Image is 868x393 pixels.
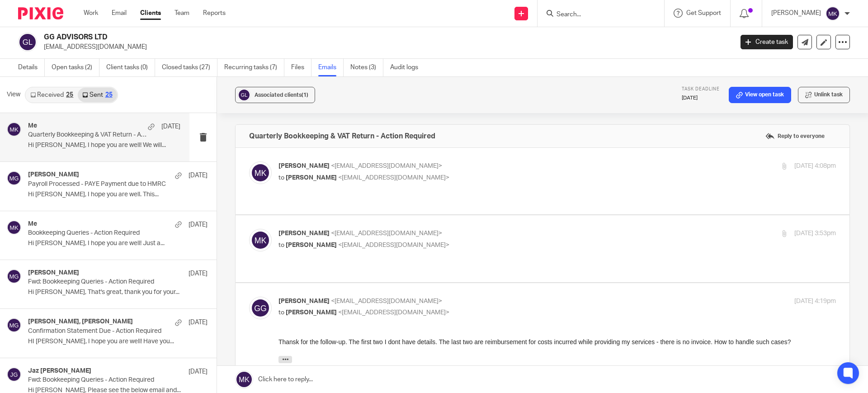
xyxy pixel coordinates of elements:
[794,161,836,171] p: [DATE] 4:08pm
[7,367,21,382] img: svg%3E
[278,163,330,169] span: [PERSON_NAME]
[278,309,284,316] span: to
[249,132,435,141] h4: Quarterly Bookkeeping & VAT Return - Action Required
[189,220,208,229] p: [DATE]
[249,229,272,251] img: svg%3E
[189,171,208,180] p: [DATE]
[235,87,315,103] button: Associated clients(1)
[682,87,720,91] span: Task deadline
[278,298,330,304] span: [PERSON_NAME]
[291,59,311,76] a: Files
[28,220,37,228] h4: Me
[44,43,727,52] p: [EMAIL_ADDRESS][DOMAIN_NAME]
[7,220,21,235] img: svg%3E
[682,95,720,102] p: [DATE]
[338,309,449,316] span: <[EMAIL_ADDRESS][DOMAIN_NAME]>
[175,9,189,18] a: Team
[18,7,63,19] img: Pixie
[28,367,91,375] h4: Jaz [PERSON_NAME]
[52,59,99,76] a: Open tasks (2)
[84,9,98,18] a: Work
[286,242,337,248] span: [PERSON_NAME]
[331,163,442,169] span: <[EMAIL_ADDRESS][DOMAIN_NAME]>
[249,161,272,184] img: svg%3E
[331,298,442,304] span: <[EMAIL_ADDRESS][DOMAIN_NAME]>
[28,180,172,188] p: Payroll Processed - PAYE Payment due to HMRC
[255,92,308,98] span: Associated clients
[28,289,208,296] p: Hi [PERSON_NAME], That's great, thank you for your...
[28,229,172,237] p: Bookkeeping Queries - Action Required
[162,59,217,76] a: Closed tasks (27)
[66,92,73,98] div: 25
[224,59,284,76] a: Recurring tasks (7)
[28,131,150,139] p: Quarterly Bookkeeping & VAT Return - Action Required
[286,309,337,316] span: [PERSON_NAME]
[161,122,180,131] p: [DATE]
[794,229,836,238] p: [DATE] 3:53pm
[7,90,20,99] span: View
[140,9,161,18] a: Clients
[28,318,133,326] h4: [PERSON_NAME], [PERSON_NAME]
[794,297,836,306] p: [DATE] 4:19pm
[249,297,272,319] img: svg%3E
[302,92,308,98] span: (1)
[763,129,827,143] label: Reply to everyone
[28,191,208,199] p: Hi [PERSON_NAME], I hope you are well. This...
[318,59,344,76] a: Emails
[556,11,637,19] input: Search
[390,59,425,76] a: Audit logs
[7,122,21,137] img: svg%3E
[28,376,172,384] p: Fwd: Bookkeeping Queries - Action Required
[189,367,208,376] p: [DATE]
[28,240,208,247] p: Hi [PERSON_NAME], I hope you are well! Just a...
[686,10,721,16] span: Get Support
[112,9,127,18] a: Email
[28,327,172,335] p: Confirmation Statement Due - Action Required
[350,59,383,76] a: Notes (3)
[331,230,442,237] span: <[EMAIL_ADDRESS][DOMAIN_NAME]>
[105,92,113,98] div: 25
[278,175,284,181] span: to
[28,269,79,277] h4: [PERSON_NAME]
[28,171,79,179] h4: [PERSON_NAME]
[189,269,208,278] p: [DATE]
[7,171,21,185] img: svg%3E
[203,9,226,18] a: Reports
[771,9,821,18] p: [PERSON_NAME]
[28,122,37,130] h4: Me
[18,33,37,52] img: svg%3E
[278,230,330,237] span: [PERSON_NAME]
[106,59,155,76] a: Client tasks (0)
[7,318,21,332] img: svg%3E
[18,59,45,76] a: Details
[7,269,21,284] img: svg%3E
[28,142,180,149] p: Hi [PERSON_NAME], I hope you are well! We will...
[338,242,449,248] span: <[EMAIL_ADDRESS][DOMAIN_NAME]>
[826,6,840,21] img: svg%3E
[26,88,78,102] a: Received25
[28,338,208,346] p: HI [PERSON_NAME], I hope you are well! Have you...
[286,175,337,181] span: [PERSON_NAME]
[741,35,793,49] a: Create task
[278,242,284,248] span: to
[237,88,251,102] img: svg%3E
[798,87,850,103] button: Unlink task
[28,278,172,286] p: Fwd: Bookkeeping Queries - Action Required
[338,175,449,181] span: <[EMAIL_ADDRESS][DOMAIN_NAME]>
[189,318,208,327] p: [DATE]
[78,88,117,102] a: Sent25
[44,33,590,42] h2: GG ADVISORS LTD
[729,87,791,103] a: View open task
